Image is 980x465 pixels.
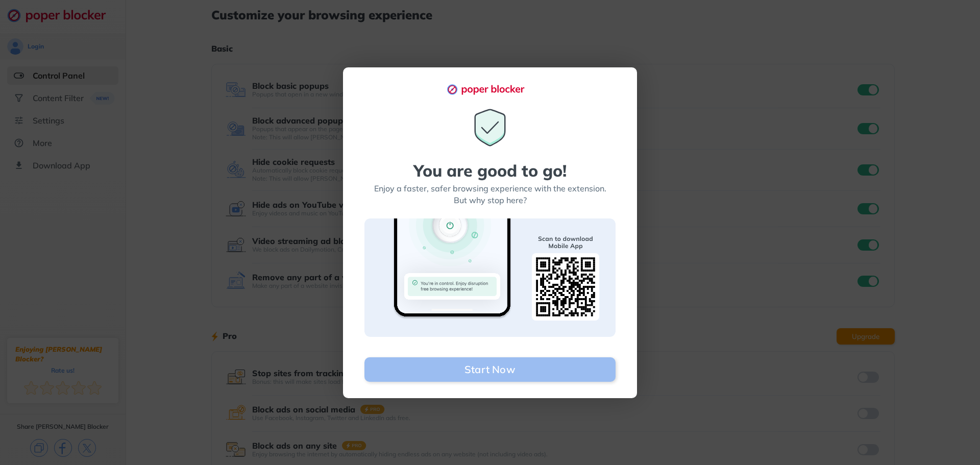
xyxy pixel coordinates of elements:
[374,183,606,194] div: Enjoy a faster, safer browsing experience with the extension.
[413,162,567,179] div: You are good to go!
[470,107,510,148] img: You are good to go icon
[454,194,527,206] div: But why stop here?
[364,357,616,382] button: Start Now
[364,218,616,337] img: Scan to download banner
[447,84,533,95] img: logo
